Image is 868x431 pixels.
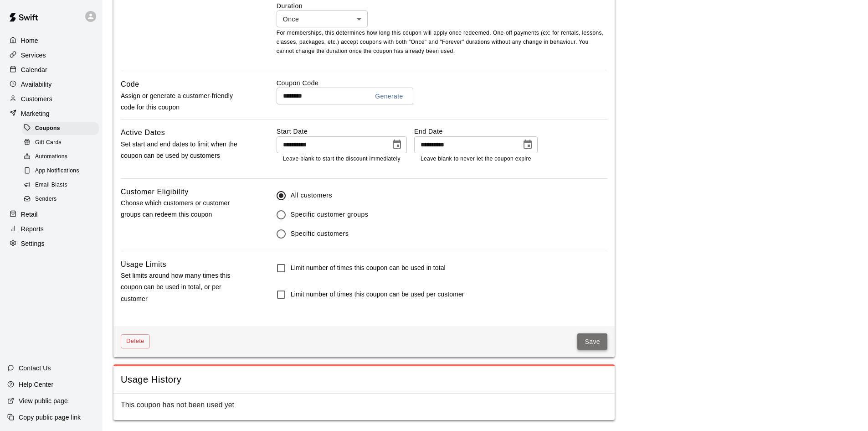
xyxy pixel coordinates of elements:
a: App Notifications [22,164,103,178]
p: Copy public page link [19,413,81,422]
div: Once [277,10,368,27]
h6: Active Dates [121,127,165,139]
a: Senders [22,192,103,207]
span: App Notifications [35,166,79,176]
span: Senders [35,195,57,204]
span: Gift Cards [35,138,62,147]
a: Retail [7,208,95,221]
p: Reports [21,224,44,234]
h6: Code [121,78,139,90]
a: Customers [7,92,95,106]
a: Reports [7,222,95,236]
p: Choose which customers or customer groups can redeem this coupon [121,197,247,220]
div: This coupon has not been used yet [113,394,615,420]
div: Email Blasts [22,179,99,192]
a: Services [7,48,95,62]
button: Generate [371,88,407,105]
p: Leave blank to never let the coupon expire [421,155,531,164]
p: Settings [21,239,45,248]
button: Choose date, selected date is Jul 24, 2025 [388,135,406,154]
div: Automations [22,151,99,163]
p: Availability [21,80,52,89]
label: Coupon Code [277,78,607,88]
a: Coupons [22,121,103,135]
h6: Limit number of times this coupon can be used per customer [291,290,464,300]
p: Set limits around how many times this coupon can be used in total, or per customer [121,270,247,305]
p: For memberships, this determines how long this coupon will apply once redeemed. One-off payments ... [277,29,607,56]
label: Start Date [277,127,407,136]
p: Help Center [19,380,53,389]
p: Services [21,51,46,60]
button: Save [577,333,607,350]
button: Choose date, selected date is Aug 31, 2025 [519,135,537,154]
span: Usage History [121,374,607,386]
p: Leave blank to start the discount immediately [283,155,401,164]
p: Retail [21,210,38,219]
p: View public page [19,396,68,405]
a: Gift Cards [22,135,103,150]
p: Home [21,36,38,45]
p: Assign or generate a customer-friendly code for this coupon [121,90,247,113]
label: End Date [414,127,538,136]
a: Home [7,34,95,47]
a: Automations [22,150,103,164]
div: Senders [22,193,99,206]
p: Customers [21,94,52,104]
p: Calendar [21,65,47,74]
a: Availability [7,78,95,91]
div: App Notifications [22,165,99,177]
p: Marketing [21,109,50,118]
span: Specific customers [291,229,349,239]
span: Automations [35,152,67,161]
p: Contact Us [19,363,51,373]
button: Delete [121,334,150,348]
a: Email Blasts [22,178,103,192]
span: Specific customer groups [291,210,369,219]
span: Coupons [35,124,60,133]
a: Settings [7,237,95,250]
a: Marketing [7,107,95,120]
h6: Limit number of times this coupon can be used in total [291,263,446,273]
div: Gift Cards [22,136,99,149]
h6: Customer Eligibility [121,186,189,198]
span: All customers [291,191,332,200]
p: Set start and end dates to limit when the coupon can be used by customers [121,139,247,161]
div: Coupons [22,122,99,135]
a: Calendar [7,63,95,77]
label: Duration [277,1,607,10]
h6: Usage Limits [121,259,166,270]
span: Email Blasts [35,181,67,190]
